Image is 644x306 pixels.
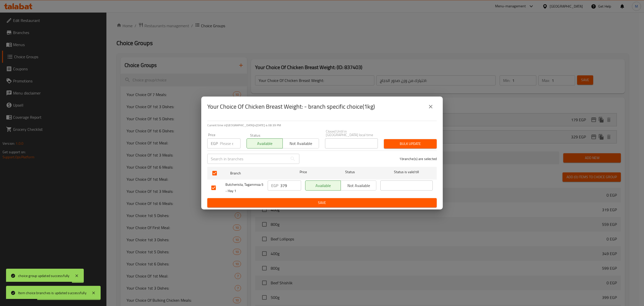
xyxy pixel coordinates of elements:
[425,101,437,113] button: close
[225,181,264,194] span: Butcherista, Tagammoa 5 - Hay 1
[380,169,433,175] span: Status is valid till
[18,290,87,296] div: Item choice branches is updated successfully
[211,140,218,146] p: EGP
[307,182,339,189] span: Available
[220,138,240,148] input: Please enter price
[207,103,375,111] h2: Your Choice Of Chicken Breast Weight: - branch specific choice(1kg)
[247,138,283,148] button: Available
[384,139,437,148] button: Bulk update
[211,200,433,206] span: Save
[271,182,278,189] p: EGP
[207,123,437,128] p: Current time in [GEOGRAPHIC_DATA] is [DATE] 4:08:39 PM
[399,156,437,161] p: 1 branche(s) are selected
[285,140,317,147] span: Not available
[388,141,433,147] span: Bulk update
[287,169,320,175] span: Price
[18,273,70,279] div: choice group updated successfully
[341,180,376,191] button: Not available
[280,180,301,191] input: Please enter price
[324,169,376,175] span: Status
[283,138,319,148] button: Not available
[207,154,288,164] input: Search in branches
[230,170,283,176] span: Branch
[207,198,437,207] button: Save
[343,182,374,189] span: Not available
[305,180,341,191] button: Available
[249,140,281,147] span: Available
